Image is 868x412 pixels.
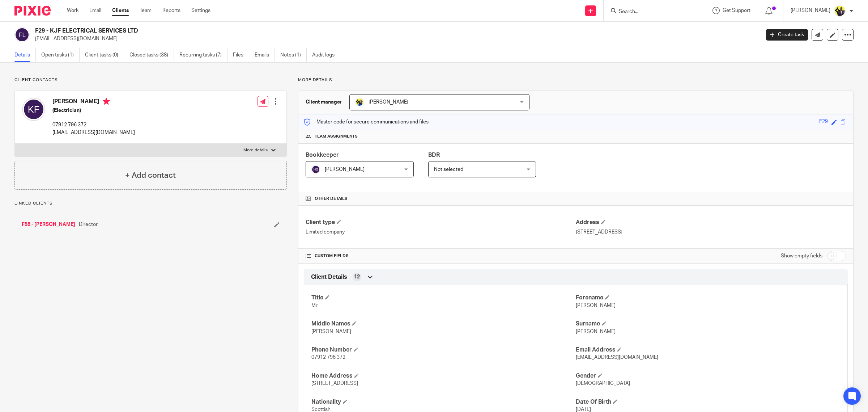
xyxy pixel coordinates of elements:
a: F58 - [PERSON_NAME] [22,221,75,228]
span: [DEMOGRAPHIC_DATA] [576,381,630,386]
span: BDR [428,152,440,158]
a: Create task [766,29,808,41]
span: [EMAIL_ADDRESS][DOMAIN_NAME] [576,355,658,360]
a: Settings [191,7,210,14]
a: Work [67,7,78,14]
img: svg%3E [22,98,45,121]
span: 12 [354,273,360,281]
span: Director [79,221,98,228]
p: [PERSON_NAME] [791,7,830,14]
h4: Forename [576,294,840,302]
span: Mr [311,303,318,308]
a: Emails [255,48,275,62]
h4: Address [576,219,846,226]
h4: Surname [576,320,840,328]
span: [PERSON_NAME] [311,329,351,334]
a: Team [140,7,152,14]
label: Show empty fields [781,252,822,260]
a: Client tasks (0) [85,48,124,62]
span: Not selected [434,167,463,172]
p: [STREET_ADDRESS] [576,228,846,236]
p: [EMAIL_ADDRESS][DOMAIN_NAME] [52,129,135,136]
span: [STREET_ADDRESS] [311,381,358,386]
h4: CUSTOM FIELDS [306,253,576,259]
h4: [PERSON_NAME] [52,98,135,107]
a: Email [89,7,101,14]
span: [PERSON_NAME] [576,329,616,334]
a: Audit logs [312,48,340,62]
img: svg%3E [14,27,30,42]
span: [DATE] [576,407,591,412]
a: Closed tasks (38) [129,48,174,62]
h5: (Electrician) [52,107,135,114]
p: Linked clients [14,201,287,206]
h3: Client manager [306,98,342,106]
h2: F29 - KJF ELECTRICAL SERVICES LTD [35,27,611,35]
h4: Middle Names [311,320,576,328]
a: Recurring tasks (7) [179,48,227,62]
a: Open tasks (1) [41,48,80,62]
a: Reports [162,7,180,14]
p: Master code for secure communications and files [304,118,429,126]
p: More details [243,147,268,153]
p: [EMAIL_ADDRESS][DOMAIN_NAME] [35,35,755,42]
h4: Home Address [311,372,576,380]
i: Primary [103,98,110,105]
span: Other details [315,196,348,202]
img: Pixie [14,6,51,16]
h4: Date Of Birth [576,398,840,406]
h4: Email Address [576,346,840,354]
span: [PERSON_NAME] [369,100,408,105]
span: Get Support [723,8,750,13]
img: svg%3E [311,165,320,174]
div: F29 [819,118,828,126]
span: Bookkeeper [306,152,339,158]
h4: + Add contact [125,170,176,181]
p: 07912 796 372 [52,121,135,129]
p: Limited company [306,228,576,236]
input: Search [618,9,683,15]
img: Yemi-Starbridge.jpg [834,5,846,17]
a: Clients [112,7,129,14]
p: Client contacts [14,77,287,83]
h4: Client type [306,219,576,226]
p: More details [298,77,854,83]
a: Files [233,48,249,62]
a: Notes (1) [280,48,307,62]
h4: Title [311,294,576,302]
h4: Phone Number [311,346,576,354]
h4: Gender [576,372,840,380]
span: Team assignments [315,134,358,139]
a: Details [14,48,36,62]
span: 07912 796 372 [311,355,345,360]
img: Bobo-Starbridge%201.jpg [355,98,364,106]
span: Scottish [311,407,331,412]
span: Client Details [311,273,347,281]
span: [PERSON_NAME] [576,303,616,308]
span: [PERSON_NAME] [325,167,365,172]
h4: Nationality [311,398,576,406]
